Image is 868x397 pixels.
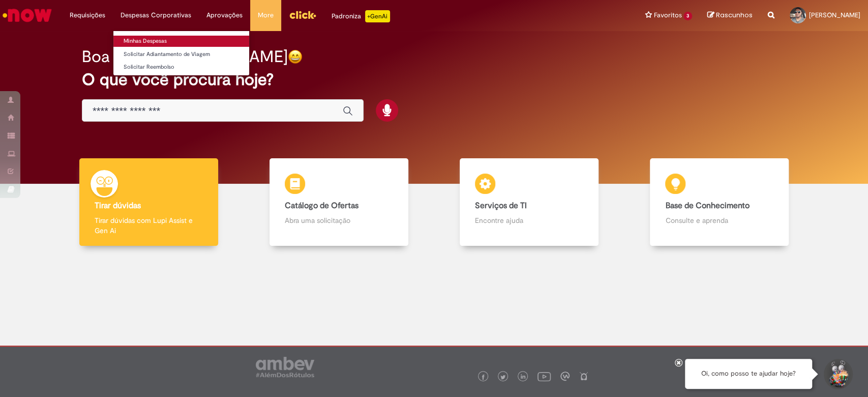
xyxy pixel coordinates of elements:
[537,370,551,383] img: logo_footer_youtube.png
[285,215,393,225] p: Abra uma solicitação
[206,10,243,20] span: Aprovações
[289,7,316,22] img: click_logo_yellow_360x200.png
[95,201,141,211] b: Tirar dúvidas
[685,359,812,389] div: Oi, como posso te ajudar hoje?
[82,48,288,66] h2: Boa tarde, [PERSON_NAME]
[716,10,753,20] span: Rascunhos
[113,49,249,60] a: Solicitar Adiantamento de Viagem
[624,158,815,246] a: Base de Conhecimento Consulte e aprenda
[822,359,853,389] button: Iniciar Conversa de Suporte
[434,158,624,246] a: Serviços de TI Encontre ajuda
[53,158,244,246] a: Tirar dúvidas Tirar dúvidas com Lupi Assist e Gen Ai
[285,201,358,211] b: Catálogo de Ofertas
[809,11,860,19] span: [PERSON_NAME]
[665,215,773,225] p: Consulte e aprenda
[113,62,249,73] a: Solicitar Reembolso
[113,36,249,47] a: Minhas Despesas
[475,215,583,225] p: Encontre ajuda
[521,374,526,380] img: logo_footer_linkedin.png
[70,10,105,20] span: Requisições
[258,10,274,20] span: More
[121,10,191,20] span: Despesas Corporativas
[82,71,786,89] h2: O que você procura hoje?
[481,375,486,380] img: logo_footer_facebook.png
[288,49,303,64] img: happy-face.png
[707,11,753,20] a: Rascunhos
[365,10,390,22] p: +GenAi
[683,12,692,20] span: 3
[95,215,203,236] p: Tirar dúvidas com Lupi Assist e Gen Ai
[244,158,434,246] a: Catálogo de Ofertas Abra uma solicitação
[560,372,570,381] img: logo_footer_workplace.png
[332,10,390,22] div: Padroniza
[653,10,681,20] span: Favoritos
[500,375,505,380] img: logo_footer_twitter.png
[665,201,749,211] b: Base de Conhecimento
[1,5,53,25] img: ServiceNow
[579,372,588,381] img: logo_footer_naosei.png
[113,31,250,76] ul: Despesas Corporativas
[475,201,527,211] b: Serviços de TI
[256,357,314,377] img: logo_footer_ambev_rotulo_gray.png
